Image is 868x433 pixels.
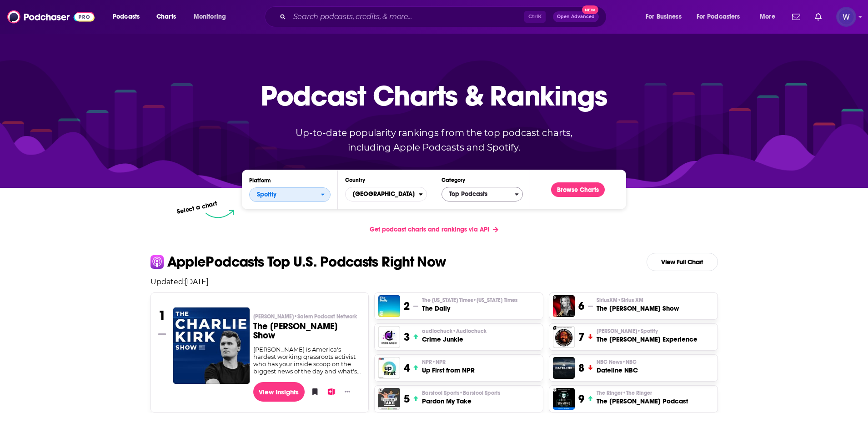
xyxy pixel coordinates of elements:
img: Crime Junkie [378,326,400,348]
button: Categories [442,187,523,201]
img: select arrow [206,210,234,218]
img: Pardon My Take [378,388,400,410]
button: Bookmark Podcast [308,385,317,398]
a: Charts [151,10,181,24]
p: Updated: [DATE] [143,277,725,286]
p: audiochuck • Audiochuck [422,327,487,335]
img: The Joe Rogan Experience [553,326,575,348]
p: NPR • NPR [422,358,475,366]
button: open menu [753,10,787,24]
h3: 2 [404,299,410,313]
h3: 8 [578,361,584,375]
a: [PERSON_NAME]•SpotifyThe [PERSON_NAME] Experience [597,327,697,344]
span: New [582,5,598,14]
a: The Megyn Kelly Show [553,295,575,317]
span: For Podcasters [697,10,740,23]
p: Podcast Charts & Rankings [261,66,607,125]
span: The Ringer [597,389,652,397]
a: The Bill Simmons Podcast [553,388,575,410]
img: The Daily [378,295,400,317]
span: Get podcast charts and rankings via API [370,226,489,233]
a: SiriusXM•Sirius XMThe [PERSON_NAME] Show [597,297,679,313]
h3: Up First from NPR [422,366,475,375]
p: Apple Podcasts Top U.S. Podcasts Right Now [167,255,446,269]
p: NBC News • NBC [597,358,638,366]
span: [GEOGRAPHIC_DATA] [346,186,418,202]
span: Open Advanced [557,15,595,19]
h3: Crime Junkie [422,335,487,344]
h3: 6 [578,299,584,313]
button: open menu [691,10,753,24]
a: View Insights [253,382,305,402]
h3: 4 [404,361,410,375]
button: Browse Charts [551,182,605,197]
h3: 1 [158,307,166,324]
button: Open AdvancedNew [553,11,599,22]
img: Dateline NBC [553,357,575,379]
div: Search podcasts, credits, & more... [273,6,615,27]
button: open menu [187,10,238,24]
span: audiochuck [422,327,487,335]
span: • Salem Podcast Network [294,313,357,320]
span: Ctrl K [524,11,546,23]
span: Spotify [257,191,276,198]
div: [PERSON_NAME] is America's hardest working grassroots activist who has your inside scoop on the b... [253,346,361,375]
p: Up-to-date popularity rankings from the top podcast charts, including Apple Podcasts and Spotify. [278,126,591,155]
button: open menu [639,10,693,24]
p: Charlie Kirk • Salem Podcast Network [253,313,361,320]
h3: Pardon My Take [422,397,500,406]
p: The New York Times • New York Times [422,297,517,304]
p: SiriusXM • Sirius XM [597,297,679,304]
span: Monitoring [194,10,226,23]
button: Add to List [325,385,334,398]
h3: 7 [578,330,584,344]
span: • [US_STATE] Times [473,297,517,303]
h3: 5 [404,392,410,406]
img: Podchaser - Follow, Share and Rate Podcasts [7,8,95,25]
span: • Audiochuck [452,328,487,334]
span: NBC News [597,358,637,366]
span: • The Ringer [622,390,652,396]
img: The Charlie Kirk Show [173,307,250,384]
h3: The [PERSON_NAME] Show [597,304,679,313]
span: • Spotify [637,328,658,334]
h3: Dateline NBC [597,366,638,375]
img: apple Icon [151,255,164,268]
button: Show More Button [341,387,354,396]
span: • Barstool Sports [459,390,500,396]
p: Barstool Sports • Barstool Sports [422,389,500,397]
span: Charts [156,10,176,23]
h3: The [PERSON_NAME] Show [253,322,361,340]
button: Countries [345,187,426,201]
h3: The [PERSON_NAME] Experience [597,335,697,344]
h3: 9 [578,392,584,406]
input: Search podcasts, credits, & more... [290,10,524,24]
span: Logged in as realitymarble [836,7,856,27]
a: Barstool Sports•Barstool SportsPardon My Take [422,389,500,406]
span: • NBC [622,359,637,365]
a: NBC News•NBCDateline NBC [597,358,638,375]
button: open menu [249,187,331,202]
a: Show notifications dropdown [788,9,804,25]
img: Up First from NPR [378,357,400,379]
p: Joe Rogan • Spotify [597,327,697,335]
span: • NPR [432,359,446,365]
span: NPR [422,358,446,366]
span: SiriusXM [597,297,643,304]
span: Top Podcasts [442,186,515,202]
span: For Business [646,10,682,23]
a: [PERSON_NAME]•Salem Podcast NetworkThe [PERSON_NAME] Show [253,313,361,346]
h3: The [PERSON_NAME] Podcast [597,397,688,406]
a: Show notifications dropdown [811,9,825,25]
p: The Ringer • The Ringer [597,389,688,397]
